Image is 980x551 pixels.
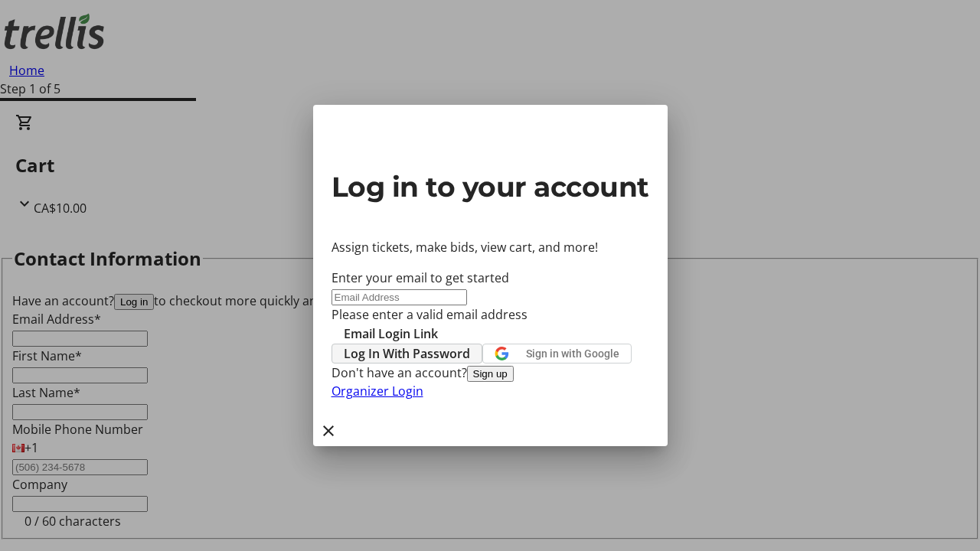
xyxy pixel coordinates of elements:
[332,344,482,364] button: Log In With Password
[332,364,649,382] div: Don't have an account?
[332,166,649,207] h2: Log in to your account
[332,289,467,305] input: Email Address
[467,366,514,382] button: Sign up
[332,305,649,324] tr-error: Please enter a valid email address
[332,238,649,256] p: Assign tickets, make bids, view cart, and more!
[482,344,632,364] button: Sign in with Google
[526,347,619,360] span: Sign in with Google
[344,344,470,363] span: Log In With Password
[332,324,450,343] button: Email Login Link
[332,383,423,399] a: Organizer Login
[344,324,438,343] span: Email Login Link
[313,416,344,446] button: Close
[332,269,509,286] label: Enter your email to get started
